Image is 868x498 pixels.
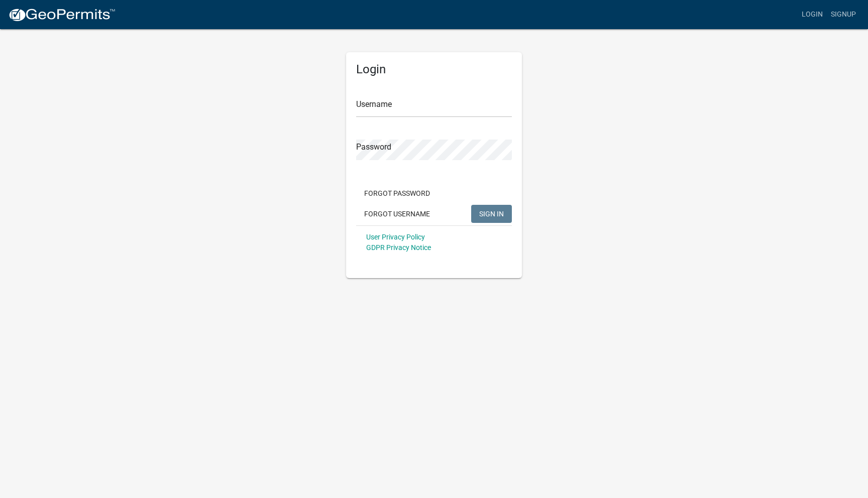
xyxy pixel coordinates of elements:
[798,5,827,24] a: Login
[356,62,512,77] h5: Login
[356,205,438,223] button: Forgot Username
[366,243,431,252] a: GDPR Privacy Notice
[471,205,512,223] button: SIGN IN
[356,184,438,202] button: Forgot Password
[366,233,425,241] a: User Privacy Policy
[827,5,860,24] a: Signup
[479,209,504,217] span: SIGN IN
